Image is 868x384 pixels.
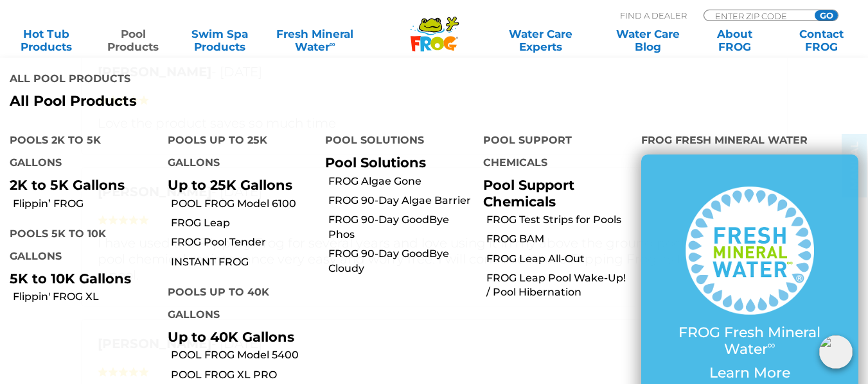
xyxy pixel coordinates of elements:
[325,129,464,154] h4: Pool Solutions
[819,335,853,369] img: openIcon
[10,93,425,110] a: All Pool Products
[171,197,316,211] a: POOL FROG Model 6100
[171,235,316,249] a: FROG Pool Tender
[714,10,801,21] input: Zip Code Form
[10,177,148,193] p: 2K to 5K Gallons
[483,129,622,177] h4: Pool Support Chemicals
[171,368,316,382] a: POOL FROG XL PRO
[13,197,158,211] a: Flippin’ FROG
[171,216,316,230] a: FROG Leap
[328,247,474,276] a: FROG 90-Day GoodBye Cloudy
[486,271,632,300] a: FROG Leap Pool Wake-Up! / Pool Hibernation
[273,28,357,53] a: Fresh MineralWater∞
[768,338,775,351] sup: ∞
[641,129,858,154] h4: FROG Fresh Mineral Water
[667,365,833,381] p: Learn More
[330,39,335,49] sup: ∞
[614,28,682,53] a: Water CareBlog
[667,324,833,358] p: FROG Fresh Mineral Water
[325,154,426,171] a: Pool Solutions
[171,348,316,362] a: POOL FROG Model 5400
[620,10,687,21] p: Find A Dealer
[328,213,474,242] a: FROG 90-Day GoodBye Phos
[10,271,148,287] p: 5K to 10K Gallons
[10,129,148,177] h4: Pools 2K to 5K Gallons
[168,177,306,193] p: Up to 25K Gallons
[486,252,632,266] a: FROG Leap All-Out
[168,329,306,345] p: Up to 40K Gallons
[171,255,316,269] a: INSTANT FROG
[815,10,838,21] input: GO
[328,174,474,188] a: FROG Algae Gone
[13,290,158,304] a: Flippin' FROG XL
[13,28,80,53] a: Hot TubProducts
[483,177,622,209] p: Pool Support Chemicals
[486,213,632,227] a: FROG Test Strips for Pools
[788,28,855,53] a: ContactFROG
[10,222,148,271] h4: Pools 5K to 10K Gallons
[10,67,425,93] h4: All Pool Products
[100,28,167,53] a: PoolProducts
[486,28,595,53] a: Water CareExperts
[486,232,632,246] a: FROG BAM
[701,28,768,53] a: AboutFROG
[328,194,474,208] a: FROG 90-Day Algae Barrier
[168,281,306,329] h4: Pools up to 40K Gallons
[168,129,306,177] h4: Pools up to 25K Gallons
[186,28,254,53] a: Swim SpaProducts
